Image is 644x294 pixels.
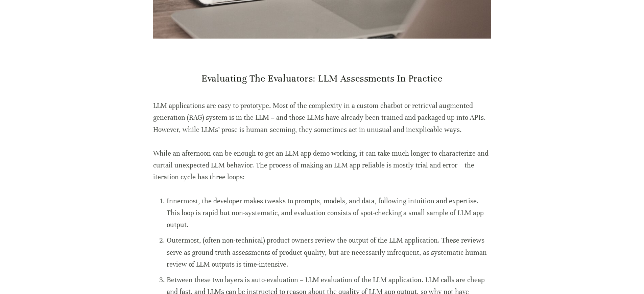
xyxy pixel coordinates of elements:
[167,234,491,270] p: Outermost, (often non-technical) product owners review the output of the LLM application. These r...
[153,100,491,136] p: LLM applications are easy to prototype. Most of the complexity in a custom chatbot or retrieval a...
[167,195,491,231] p: Innermost, the developer makes tweaks to prompts, models, and data, following intuition and exper...
[153,148,491,183] p: While an afternoon can be enough to get an LLM app demo working, it can take much longer to chara...
[201,73,442,84] a: Evaluating the Evaluators: LLM Assessments in Practice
